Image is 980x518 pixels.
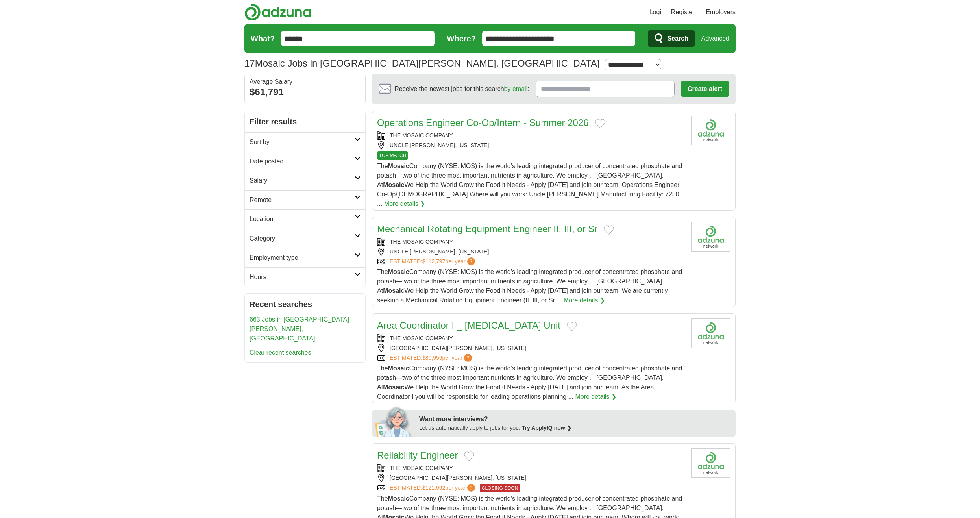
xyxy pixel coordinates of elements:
a: Reliability Engineer [377,450,458,461]
a: 663 Jobs in [GEOGRAPHIC_DATA][PERSON_NAME], [GEOGRAPHIC_DATA] [250,316,349,342]
strong: Mosaic [388,268,409,275]
strong: Mosaic [383,384,404,390]
span: CLOSING SOON [480,484,520,492]
img: Company logo [691,318,730,348]
strong: Mosaic [383,287,404,294]
button: Add to favorite jobs [604,225,614,235]
span: $80,959 [422,355,442,361]
div: UNCLE [PERSON_NAME], [US_STATE] [377,141,685,150]
a: Try ApplyIQ now ❯ [522,425,571,431]
button: Add to favorite jobs [464,451,474,461]
a: Area Coordinator I _ [MEDICAL_DATA] Unit [377,320,560,331]
a: Advanced [701,31,729,46]
span: The Company (NYSE: MOS) is the world’s leading integrated producer of concentrated phosphate and ... [377,365,682,400]
a: Login [649,7,665,17]
span: TOP MATCH [377,151,408,160]
div: $61,791 [250,85,361,99]
h2: Sort by [250,137,355,147]
div: THE MOSAIC COMPANY [377,131,685,140]
a: Location [245,209,365,229]
a: Sort by [245,132,365,152]
h1: Mosaic Jobs in [GEOGRAPHIC_DATA][PERSON_NAME], [GEOGRAPHIC_DATA] [244,58,599,68]
div: [GEOGRAPHIC_DATA][PERSON_NAME], [US_STATE] [377,474,685,482]
a: Clear recent searches [250,349,311,356]
strong: Mosaic [388,365,409,372]
div: THE MOSAIC COMPANY [377,238,685,246]
span: ? [464,354,472,362]
strong: Mosaic [388,163,409,169]
a: More details ❯ [564,296,605,305]
h2: Hours [250,272,355,282]
strong: Mosaic [383,181,404,188]
span: 17 [244,56,255,70]
h2: Category [250,234,355,243]
button: Search [648,30,695,47]
h2: Date posted [250,157,355,166]
a: Category [245,229,365,248]
a: Remote [245,190,365,209]
h2: Remote [250,195,355,205]
a: ESTIMATED:$80,959per year? [390,354,473,362]
h2: Salary [250,176,355,185]
span: $121,992 [422,485,445,491]
div: UNCLE [PERSON_NAME], [US_STATE] [377,248,685,256]
img: Company logo [691,222,730,252]
span: $112,797 [422,258,445,265]
a: Mechanical Rotating Equipment Engineer II, III, or Sr [377,224,597,234]
span: Search [667,31,688,46]
a: Operations Engineer Co-Op/Intern - Summer 2026 [377,117,589,128]
span: ? [467,257,475,265]
span: The Company (NYSE: MOS) is the world’s leading integrated producer of concentrated phosphate and ... [377,268,682,303]
div: THE MOSAIC COMPANY [377,334,685,342]
a: Hours [245,267,365,287]
a: Employment type [245,248,365,267]
button: Create alert [681,81,729,97]
img: apply-iq-scientist.png [375,405,413,437]
a: More details ❯ [384,199,425,209]
div: THE MOSAIC COMPANY [377,464,685,472]
h2: Employment type [250,253,355,263]
img: Company logo [691,116,730,145]
label: Where? [447,33,476,44]
strong: Mosaic [388,495,409,502]
span: The Company (NYSE: MOS) is the world’s leading integrated producer of concentrated phosphate and ... [377,163,682,207]
h2: Filter results [245,111,365,132]
label: What? [251,33,275,44]
a: Date posted [245,152,365,171]
div: [GEOGRAPHIC_DATA][PERSON_NAME], [US_STATE] [377,344,685,352]
a: Salary [245,171,365,190]
h2: Location [250,215,355,224]
img: Adzuna logo [244,3,311,21]
a: More details ❯ [575,392,616,401]
a: ESTIMATED:$112,797per year? [390,257,477,266]
span: Receive the newest jobs for this search : [394,84,529,94]
span: ? [467,484,475,492]
a: by email [504,85,528,92]
div: Let us automatically apply to jobs for you. [419,424,731,432]
div: Want more interviews? [419,414,731,424]
img: Company logo [691,448,730,478]
a: Register [671,7,695,17]
button: Add to favorite jobs [567,322,577,331]
h2: Recent searches [250,298,361,310]
a: Employers [706,7,736,17]
button: Add to favorite jobs [595,119,605,128]
a: ESTIMATED:$121,992per year? [390,484,477,492]
div: Average Salary [250,79,361,85]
